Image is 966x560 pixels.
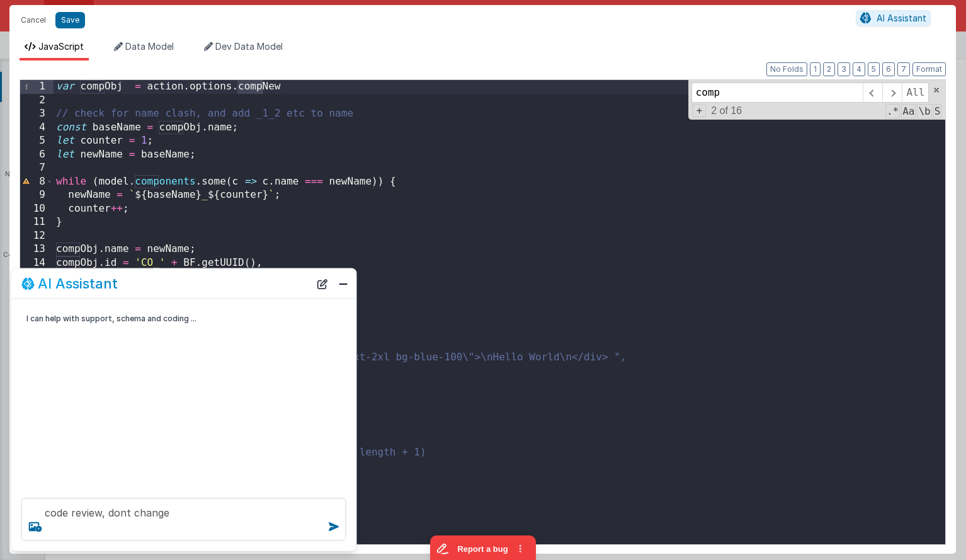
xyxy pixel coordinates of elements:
[933,104,942,118] span: Search In Selection
[823,62,835,76] button: 2
[917,104,931,118] span: Whole Word Search
[877,13,926,23] span: AI Assistant
[20,148,54,162] div: 6
[693,104,707,117] span: Toggel Replace mode
[314,275,331,292] button: New Chat
[26,312,309,325] p: I can help with support, schema and coding ...
[215,41,283,52] span: Dev Data Model
[706,105,747,117] span: 2 of 16
[902,83,929,103] span: Alt-Enter
[810,62,821,76] button: 1
[55,12,85,28] button: Save
[885,104,900,118] span: RegExp Search
[838,62,850,76] button: 3
[691,83,863,103] input: Search for
[125,41,174,52] span: Data Model
[20,202,54,216] div: 10
[901,104,916,118] span: CaseSensitive Search
[20,107,54,121] div: 3
[897,62,910,76] button: 7
[882,62,895,76] button: 6
[868,62,880,76] button: 5
[912,62,946,76] button: Format
[38,41,84,52] span: JavaScript
[14,11,52,29] button: Cancel
[335,275,351,292] button: Close
[20,256,54,270] div: 14
[766,62,807,76] button: No Folds
[20,229,54,243] div: 12
[20,80,54,94] div: 1
[38,276,118,291] h2: AI Assistant
[20,134,54,148] div: 5
[856,10,931,26] button: AI Assistant
[20,94,54,108] div: 2
[20,161,54,175] div: 7
[20,188,54,202] div: 9
[20,175,54,189] div: 8
[20,243,54,256] div: 13
[853,62,865,76] button: 4
[20,215,54,229] div: 11
[20,121,54,135] div: 4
